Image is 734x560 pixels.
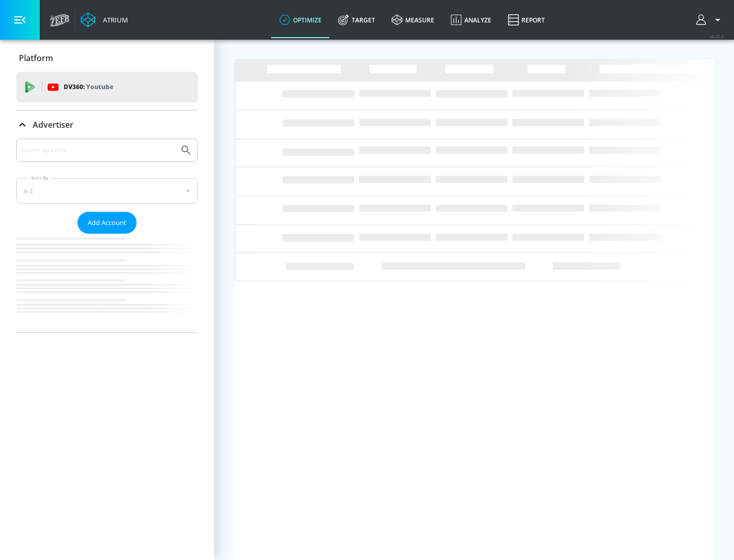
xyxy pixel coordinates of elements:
[29,175,51,181] label: Sort By
[500,2,553,38] a: Report
[16,234,198,332] nav: list of Advertiser
[33,119,73,130] p: Advertiser
[64,81,113,93] p: DV360:
[81,12,128,27] a: Atrium
[16,138,198,332] div: Advertiser
[271,2,330,38] a: optimize
[16,178,198,204] div: A-Z
[710,34,724,39] span: v 4.25.2
[16,72,198,102] div: DV360: Youtube
[16,44,198,72] div: Platform
[16,110,198,139] div: Advertiser
[442,2,500,38] a: Analyze
[99,15,128,24] div: Atrium
[77,212,137,234] button: Add Account
[330,2,383,38] a: Target
[383,2,442,38] a: measure
[19,52,53,64] p: Platform
[20,144,175,157] input: Search by name
[88,217,126,229] span: Add Account
[86,81,113,92] p: Youtube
